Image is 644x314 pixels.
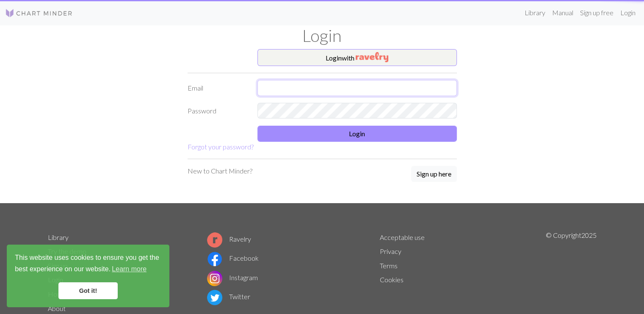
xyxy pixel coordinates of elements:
[207,254,259,262] a: Facebook
[356,52,388,62] img: Ravelry
[411,166,457,183] a: Sign up here
[380,247,401,255] a: Privacy
[207,232,222,248] img: Ravelry logo
[617,4,639,21] a: Login
[257,126,457,142] button: Login
[207,273,258,281] a: Instagram
[380,262,398,270] a: Terms
[188,166,252,176] p: New to Chart Minder?
[48,233,69,241] a: Library
[207,235,251,243] a: Ravelry
[257,49,457,66] button: Loginwith
[188,143,254,151] a: Forgot your password?
[521,4,549,21] a: Library
[58,282,118,299] a: dismiss cookie message
[182,80,252,96] label: Email
[577,4,617,21] a: Sign up free
[549,4,577,21] a: Manual
[5,8,73,18] img: Logo
[380,233,425,241] a: Acceptable use
[7,245,169,307] div: cookieconsent
[207,271,222,286] img: Instagram logo
[207,290,222,305] img: Twitter logo
[15,253,161,275] span: This website uses cookies to ensure you get the best experience on our website.
[48,304,66,312] a: About
[207,292,250,300] a: Twitter
[111,263,148,275] a: learn more about cookies
[43,25,602,46] h1: Login
[207,251,222,267] img: Facebook logo
[411,166,457,182] button: Sign up here
[380,275,404,284] a: Cookies
[182,103,252,119] label: Password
